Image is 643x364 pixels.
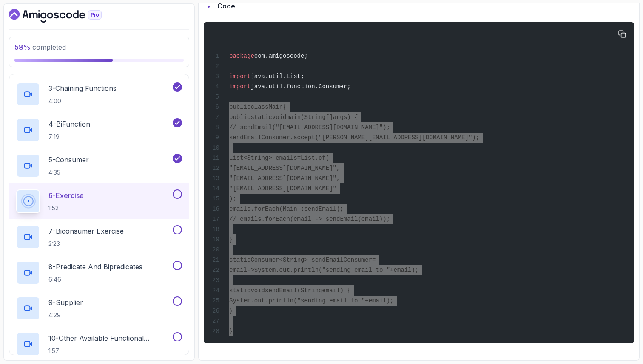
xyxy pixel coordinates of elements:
[319,267,322,274] span: (
[16,154,182,178] button: 5-Consumer4:35
[229,257,250,263] span: static
[250,83,350,90] span: java.util.function.Consumer;
[297,206,304,212] span: ::
[472,134,479,141] span: );
[16,332,182,356] button: 10-Other Available Functional Interfaces1:57
[247,267,254,274] span: ->
[48,311,83,319] p: 4:29
[48,168,89,177] p: 4:35
[326,114,333,121] span: []
[250,114,272,121] span: static
[229,175,336,182] span: "[EMAIL_ADDRESS][DOMAIN_NAME]"
[229,155,247,161] span: List<
[250,287,265,294] span: void
[48,133,90,141] p: 7:19
[340,287,350,294] span: ) {
[48,297,83,308] p: 9 - Supplier
[293,297,297,304] span: (
[229,134,293,141] span: sendEmailConsumer.
[48,97,117,105] p: 4:00
[48,119,90,129] p: 4 - BiFunction
[372,257,376,263] span: =
[16,118,182,142] button: 4-BiFunction7:19
[229,104,250,110] span: public
[286,114,301,121] span: main
[322,287,340,294] span: email
[268,297,293,304] span: println
[347,114,358,121] span: ) {
[279,206,297,212] span: (Main
[268,104,283,110] span: Main
[48,226,124,236] p: 7 - Biconsumer Exercise
[301,155,319,161] span: List.
[48,240,124,248] p: 2:23
[315,134,319,141] span: (
[16,225,182,249] button: 7-Biconsumer Exercise2:23
[297,297,365,304] span: "sending email to "
[229,216,390,223] span: // emails.forEach(email -> sendEmail(email));
[254,53,308,59] span: com.amigoscode;
[229,297,268,304] span: System.out.
[297,155,301,161] span: =
[283,104,286,110] span: {
[301,114,304,121] span: (
[336,175,340,182] span: ,
[326,155,329,161] span: (
[229,236,233,243] span: }
[16,261,182,285] button: 8-Predicate And Bipredicates6:46
[229,185,336,192] span: "[EMAIL_ADDRESS][DOMAIN_NAME]"
[229,195,236,202] span: );
[229,328,233,335] span: }
[304,114,325,121] span: String
[16,296,182,320] button: 9-Supplier4:29
[229,124,390,131] span: // sendEmail("[EMAIL_ADDRESS][DOMAIN_NAME]");
[229,53,254,59] span: package
[247,155,268,161] span: String
[48,275,142,284] p: 6:46
[14,43,66,51] span: completed
[254,206,279,212] span: forEach
[369,297,394,304] span: email);
[319,134,472,141] span: "[PERSON_NAME][EMAIL_ADDRESS][DOMAIN_NAME]"
[254,267,293,274] span: System.out.
[394,267,419,274] span: email);
[229,308,233,314] span: }
[229,287,250,294] span: static
[229,114,250,121] span: public
[48,262,142,272] p: 8 - Predicate And Bipredicates
[333,114,347,121] span: args
[16,82,182,106] button: 3-Chaining Functions4:00
[297,287,322,294] span: (String
[48,190,84,200] p: 6 - Exercise
[229,267,247,274] span: email
[229,206,254,212] span: emails.
[390,267,393,274] span: +
[336,165,340,172] span: ,
[16,189,182,213] button: 6-Exercise1:52
[293,134,315,141] span: accept
[250,257,283,263] span: Consumer<
[283,257,304,263] span: String
[48,155,89,165] p: 5 - Consumer
[250,73,304,80] span: java.util.List;
[250,104,268,110] span: class
[48,347,171,355] p: 1:57
[322,267,390,274] span: "sending email to "
[268,155,297,161] span: > emails
[48,333,171,343] p: 10 - Other Available Functional Interfaces
[14,43,31,51] span: 58 %
[48,83,117,93] p: 3 - Chaining Functions
[229,83,250,90] span: import
[229,165,336,172] span: "[EMAIL_ADDRESS][DOMAIN_NAME]"
[365,297,368,304] span: +
[48,204,84,212] p: 1:52
[9,9,121,23] a: Dashboard
[304,206,343,212] span: sendEmail);
[304,257,372,263] span: > sendEmailConsumer
[229,73,250,80] span: import
[265,287,297,294] span: sendEmail
[217,2,235,10] a: Code
[272,114,287,121] span: void
[319,155,326,161] span: of
[293,267,319,274] span: println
